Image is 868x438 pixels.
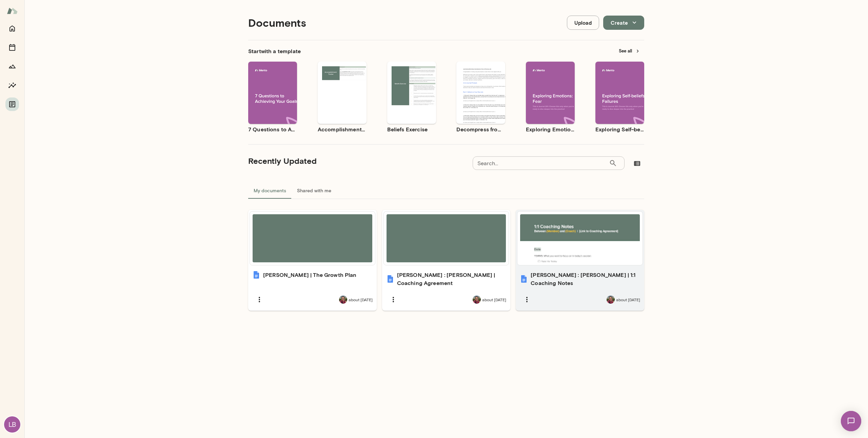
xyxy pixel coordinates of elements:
button: Home [5,22,19,35]
button: My documents [248,182,292,199]
h6: Beliefs Exercise [387,125,436,133]
button: Growth Plan [5,60,19,73]
button: Insights [5,79,19,92]
img: Larry Bellomo | The Growth Plan [252,271,260,279]
img: Patrick Donohue [473,295,481,304]
img: Larry Bellomo : Patrick Donohue | Coaching Agreement [386,275,394,283]
button: Sessions [5,41,19,54]
button: Shared with me [292,182,337,199]
h6: Start with a template [248,47,301,55]
h6: Decompress from a Job [456,125,505,133]
div: documents tabs [248,182,644,199]
h6: [PERSON_NAME] : [PERSON_NAME] | Coaching Agreement [397,271,507,287]
button: See all [615,46,644,56]
button: Create [603,16,644,30]
h6: Accomplishment Tracker [318,125,367,133]
h6: Exploring Emotions: Fear [526,125,575,133]
div: LB [4,416,20,433]
img: Larry : Patrick | 1:1 Coaching Notes [520,275,528,283]
h6: Exploring Self-beliefs: Failures [595,125,644,133]
h6: [PERSON_NAME] | The Growth Plan [263,271,357,279]
img: Patrick Donohue [607,295,615,304]
button: Upload [567,16,599,30]
span: about [DATE] [616,297,640,302]
h6: 7 Questions to Achieving Your Goals [248,125,297,133]
h5: Recently Updated [248,155,317,166]
span: about [DATE] [482,297,506,302]
button: Documents [5,97,19,111]
img: Patrick Donohue [339,295,347,304]
h6: [PERSON_NAME] : [PERSON_NAME] | 1:1 Coaching Notes [531,271,640,287]
h4: Documents [248,16,306,29]
img: Mento [7,4,18,17]
span: about [DATE] [349,297,373,302]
